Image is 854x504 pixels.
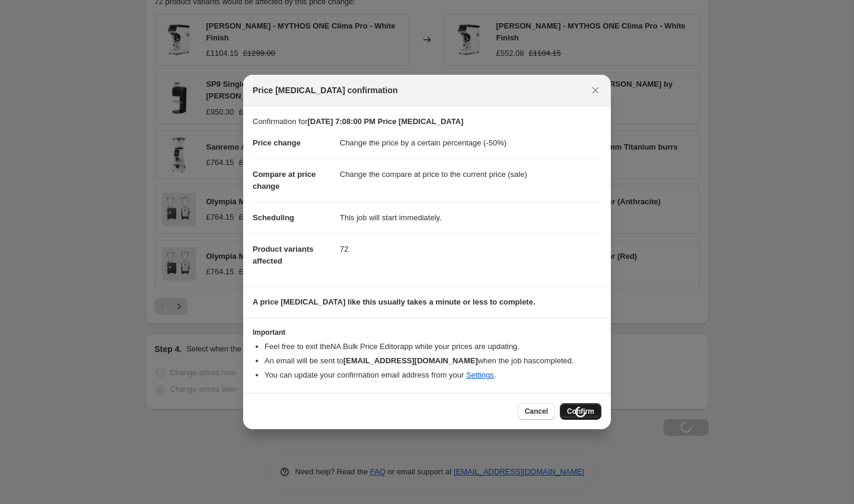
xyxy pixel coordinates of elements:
[340,159,601,190] dd: Change the compare at price to the current price (sale)
[253,213,294,222] span: Scheduling
[253,297,536,306] b: A price [MEDICAL_DATA] like this usually takes a minute or less to complete.
[340,202,601,233] dd: This job will start immediately.
[307,117,463,126] b: [DATE] 7:08:00 PM Price [MEDICAL_DATA]
[525,407,548,416] span: Cancel
[518,403,555,420] button: Cancel
[253,170,316,191] span: Compare at price change
[343,356,478,365] b: [EMAIL_ADDRESS][DOMAIN_NAME]
[587,82,604,99] button: Close
[340,128,601,159] dd: Change the price by a certain percentage (-50%)
[265,369,601,381] li: You can update your confirmation email address from your .
[253,138,301,147] span: Price change
[265,355,601,367] li: An email will be sent to when the job has completed .
[253,245,314,265] span: Product variants affected
[253,84,398,96] span: Price [MEDICAL_DATA] confirmation
[253,116,601,128] p: Confirmation for
[466,370,494,379] a: Settings
[253,328,601,337] h3: Important
[340,233,601,265] dd: 72
[265,341,601,353] li: Feel free to exit the NA Bulk Price Editor app while your prices are updating.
